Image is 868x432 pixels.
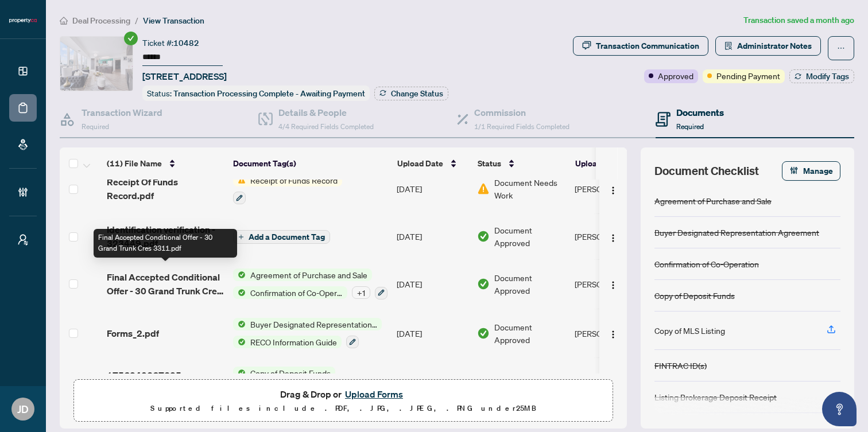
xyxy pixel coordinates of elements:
span: [STREET_ADDRESS] [142,69,227,83]
span: Pending Payment [716,69,780,82]
p: Supported files include .PDF, .JPG, .JPEG, .PNG under 25 MB [81,402,606,415]
img: Logo [609,330,618,339]
td: [DATE] [392,309,472,358]
td: [PERSON_NAME] [570,213,656,259]
span: Receipt of Funds Record [246,174,342,186]
th: Uploaded By [571,147,657,180]
img: Document Status [477,278,490,290]
button: Manage [782,161,840,181]
span: Confirmation of Co-Operation [246,286,347,299]
span: Document Checklist [654,163,759,179]
img: Status Icon [233,286,246,299]
span: Required [676,122,704,131]
td: [PERSON_NAME] [570,165,656,214]
div: + 1 [352,286,370,299]
span: Forms_2.pdf [107,326,159,340]
div: FINTRAC ID(s) [654,359,707,372]
button: Status IconAgreement of Purchase and SaleStatus IconConfirmation of Co-Operation+1 [233,268,387,299]
button: Open asap [822,392,857,426]
img: Document Status [477,230,490,243]
td: [DATE] [392,165,472,214]
span: Add a Document Tag [249,233,325,241]
span: Deal Processing [72,15,130,26]
span: Change Status [391,89,443,98]
button: Status IconReceipt of Funds Record [233,174,342,205]
span: Agreement of Purchase and Sale [246,268,372,281]
img: Document Status [477,327,490,340]
button: Logo [604,227,622,246]
button: Add a Document Tag [233,229,330,244]
span: plus [238,234,244,240]
button: Upload Forms [342,387,406,402]
span: 4/4 Required Fields Completed [278,122,374,131]
div: Buyer Designated Representation Agreement [654,226,819,239]
button: Modify Tags [789,69,854,83]
span: Drag & Drop or [280,387,406,402]
h4: Details & People [278,106,374,119]
span: Modify Tags [806,72,849,80]
span: JD [17,401,29,417]
button: Logo [604,180,622,198]
td: [DATE] [392,357,472,407]
span: 1756840367385-IMG1017.jpg [107,368,224,396]
button: Add a Document Tag [233,230,330,244]
span: Required [82,122,109,131]
button: Status IconCopy of Deposit Funds [233,367,335,398]
span: home [60,17,68,25]
th: Upload Date [393,147,473,180]
article: Transaction saved a month ago [743,14,854,27]
span: Document Approved [494,224,565,249]
img: Logo [609,186,618,195]
span: Document Approved [494,271,565,297]
h4: Commission [474,106,569,119]
span: check-circle [124,32,138,45]
span: solution [724,42,733,50]
span: (11) File Name [107,157,162,170]
button: Logo [604,275,622,293]
th: Document Tag(s) [228,147,393,180]
td: [PERSON_NAME] [570,309,656,358]
span: user-switch [17,234,29,246]
span: ellipsis [837,44,845,52]
img: IMG-C12367644_1.jpg [60,37,133,91]
h4: Documents [676,106,724,119]
img: Document Status [477,182,490,195]
img: Status Icon [233,367,246,379]
span: Transaction Processing Complete - Awaiting Payment [173,88,365,99]
button: Change Status [374,87,448,100]
span: Buyer Designated Representation Agreement [246,318,382,330]
span: Administrator Notes [737,37,812,55]
td: [DATE] [392,259,472,309]
span: Copy of Deposit Funds [246,367,335,379]
div: Ticket #: [142,36,199,49]
span: Drag & Drop orUpload FormsSupported files include .PDF, .JPG, .JPEG, .PNG under25MB [74,380,613,422]
div: Agreement of Purchase and Sale [654,194,772,207]
span: Approved [658,69,693,82]
th: Status [473,147,571,180]
img: Status Icon [233,318,246,330]
span: Final Accepted Conditional Offer - 30 Grand Trunk Cres 3311.pdf [107,270,224,298]
span: Receipt Of Funds Record.pdf [107,175,224,203]
span: RECO Information Guide [246,336,342,348]
img: Logo [609,281,618,290]
button: Administrator Notes [715,36,821,56]
span: 10482 [173,38,199,48]
td: [DATE] [392,213,472,259]
td: [PERSON_NAME] [570,259,656,309]
th: (11) File Name [102,147,228,180]
img: Status Icon [233,336,246,348]
button: Transaction Communication [573,36,708,56]
div: Copy of Deposit Funds [654,289,735,302]
h4: Transaction Wizard [82,106,162,119]
img: logo [9,17,37,24]
img: Logo [609,233,618,243]
span: Status [478,157,501,170]
div: Final Accepted Conditional Offer - 30 Grand Trunk Cres 3311.pdf [94,229,237,258]
div: Confirmation of Co-Operation [654,258,759,270]
span: View Transaction [143,15,204,26]
div: Status: [142,85,370,101]
img: Status Icon [233,174,246,186]
div: Transaction Communication [596,37,699,55]
span: Document Approved [494,321,565,346]
button: Logo [604,324,622,343]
